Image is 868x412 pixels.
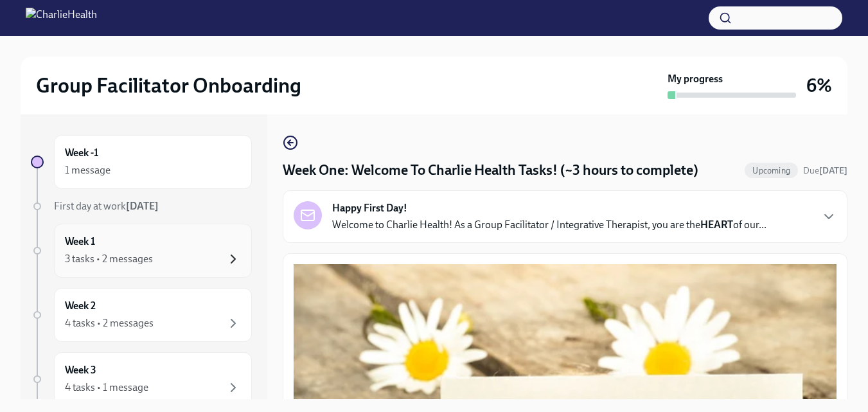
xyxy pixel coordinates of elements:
a: Week 24 tasks • 2 messages [31,288,252,342]
div: 1 message [65,163,111,177]
div: 4 tasks • 2 messages [65,316,154,330]
a: Week 13 tasks • 2 messages [31,224,252,278]
span: First day at work [54,200,159,212]
div: 4 tasks • 1 message [65,381,148,395]
span: Upcoming [745,166,798,175]
h6: Week 2 [65,299,96,313]
a: Week 34 tasks • 1 message [31,352,252,406]
a: Week -11 message [31,135,252,189]
strong: [DATE] [126,200,159,212]
div: 3 tasks • 2 messages [65,252,153,266]
h4: Week One: Welcome To Charlie Health Tasks! (~3 hours to complete) [283,161,698,180]
h2: Group Facilitator Onboarding [36,73,301,98]
h6: Week -1 [65,146,98,160]
p: Welcome to Charlie Health! As a Group Facilitator / Integrative Therapist, you are the of our... [332,218,766,232]
h6: Week 1 [65,235,95,249]
strong: [DATE] [819,165,847,176]
span: Due [803,165,847,176]
strong: HEART [700,219,733,231]
h6: Week 3 [65,363,96,377]
img: CharlieHealth [26,8,97,28]
strong: Happy First Day! [332,201,407,215]
span: September 22nd, 2025 09:00 [803,165,847,177]
strong: My progress [668,72,723,86]
a: First day at work[DATE] [31,199,252,213]
h3: 6% [806,74,832,97]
